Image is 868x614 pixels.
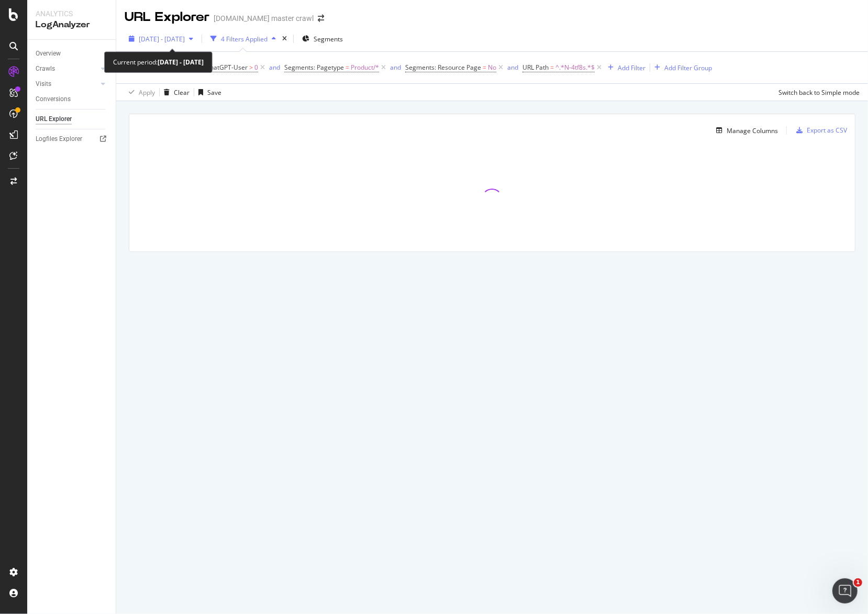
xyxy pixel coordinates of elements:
button: Manage Columns [712,124,778,137]
div: times [280,34,289,44]
button: Save [194,84,221,101]
button: and [507,62,518,72]
a: Visits [36,79,98,90]
div: and [269,63,280,72]
button: Add Filter [604,61,646,74]
div: URL Explorer [125,8,209,26]
span: No [488,60,496,75]
button: Switch back to Simple mode [774,84,860,101]
div: Add Filter [618,63,646,72]
iframe: Intercom live chat [832,578,858,604]
div: Switch back to Simple mode [778,88,860,97]
b: [DATE] - [DATE] [158,58,204,67]
span: 1 [854,578,862,587]
a: Conversions [36,94,108,105]
span: Segments [314,35,343,43]
div: Conversions [36,94,71,105]
a: Overview [36,48,108,59]
span: > [249,63,253,72]
div: Add Filter Group [664,63,712,72]
div: [DOMAIN_NAME] master crawl [214,13,314,24]
span: 0 [254,60,258,75]
button: and [269,62,280,72]
div: LogAnalyzer [36,19,107,31]
button: 4 Filters Applied [206,30,280,47]
div: 4 Filters Applied [221,35,268,43]
div: Analytics [36,8,107,19]
a: Crawls [36,63,98,74]
div: Apply [139,88,155,97]
span: = [346,63,349,72]
div: and [507,63,518,72]
span: = [483,63,486,72]
div: Overview [36,48,61,59]
button: Export as CSV [792,122,847,139]
a: Logfiles Explorer [36,134,108,145]
a: URL Explorer [36,114,108,125]
div: arrow-right-arrow-left [318,15,324,22]
div: Export as CSV [807,126,847,135]
button: and [390,62,401,72]
button: Add Filter Group [650,61,712,74]
div: Crawls [36,63,55,74]
span: = [550,63,554,72]
span: ^.*N-4tf8s.*$ [555,60,595,75]
button: [DATE] - [DATE] [125,30,197,47]
button: Segments [298,30,347,47]
span: Segments: Pagetype [284,63,344,72]
div: Save [207,88,221,97]
button: Apply [125,84,155,101]
div: Visits [36,79,51,90]
span: [DATE] - [DATE] [139,35,185,43]
div: Current period: [113,56,204,68]
div: URL Explorer [36,114,72,125]
span: Product/* [351,60,379,75]
div: Logfiles Explorer [36,134,82,145]
button: Clear [160,84,190,101]
span: URL Path [522,63,549,72]
div: Manage Columns [727,126,778,135]
div: Clear [174,88,190,97]
div: and [390,63,401,72]
span: Segments: Resource Page [405,63,481,72]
